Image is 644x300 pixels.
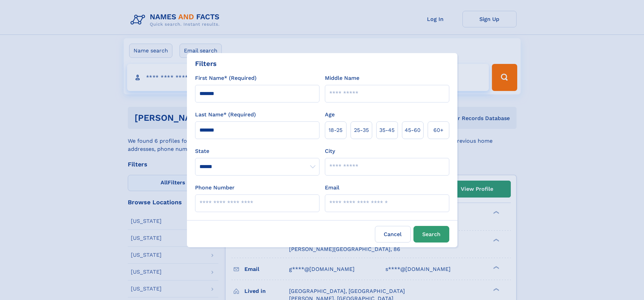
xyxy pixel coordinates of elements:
span: 45‑60 [405,126,421,134]
button: Search [413,226,449,243]
label: Phone Number [195,184,235,192]
span: 25‑35 [354,126,369,134]
label: Last Name* (Required) [195,111,256,119]
label: Email [325,184,339,192]
span: 60+ [433,126,444,134]
label: Cancel [375,226,411,243]
label: City [325,147,335,155]
label: State [195,147,319,155]
label: First Name* (Required) [195,74,257,82]
label: Middle Name [325,74,359,82]
label: Age [325,111,335,119]
span: 35‑45 [379,126,395,134]
span: 18‑25 [329,126,342,134]
div: Filters [195,59,217,69]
